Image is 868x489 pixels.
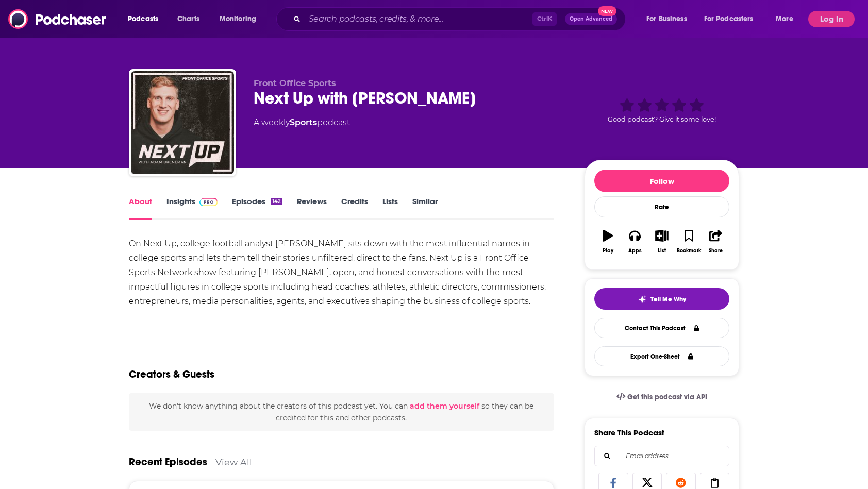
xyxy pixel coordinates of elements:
[628,248,642,254] div: Apps
[129,237,554,309] div: On Next Up, college football analyst [PERSON_NAME] sits down with the most influential names in c...
[131,71,234,174] img: Next Up with Adam Breneman
[297,196,327,220] a: Reviews
[128,12,158,26] span: Podcasts
[254,116,350,129] div: A weekly podcast
[121,11,172,27] button: open menu
[608,115,716,123] span: Good podcast? Give it some love!
[594,346,729,366] button: Export One-Sheet
[410,402,479,410] button: add them yourself
[8,9,107,29] img: Podchaser - Follow, Share and Rate Podcasts
[703,223,729,260] button: Share
[697,11,769,27] button: open menu
[382,196,398,220] a: Lists
[594,318,729,338] a: Contact This Podcast
[658,248,666,254] div: List
[129,456,207,468] a: Recent Episodes
[594,170,729,192] button: Follow
[286,7,636,31] div: Search podcasts, credits, & more...
[290,117,317,127] a: Sports
[215,457,252,467] a: View All
[212,11,270,27] button: open menu
[199,198,218,206] img: Podchaser Pro
[254,78,336,88] span: Front Office Sports
[639,11,700,27] button: open menu
[232,196,282,220] a: Episodes142
[171,11,206,27] a: Charts
[532,12,557,26] span: Ctrl K
[594,288,729,310] button: tell me why sparkleTell Me Why
[646,12,687,26] span: For Business
[650,295,686,303] span: Tell Me Why
[603,446,721,466] input: Email address...
[412,196,438,220] a: Similar
[271,198,282,205] div: 142
[166,196,218,220] a: InsightsPodchaser Pro
[305,11,532,27] input: Search podcasts, credits, & more...
[627,393,707,401] span: Get this podcast via API
[638,295,646,303] img: tell me why sparkle
[603,248,613,254] div: Play
[129,368,214,381] h2: Creators & Guests
[570,16,612,22] span: Open Advanced
[585,78,739,142] div: Good podcast? Give it some love!
[594,428,664,437] h3: Share This Podcast
[704,12,754,26] span: For Podcasters
[648,223,675,260] button: List
[594,196,729,217] div: Rate
[594,446,729,466] div: Search followers
[621,223,648,260] button: Apps
[177,12,199,26] span: Charts
[598,6,616,16] span: New
[129,196,152,220] a: About
[149,401,533,422] span: We don't know anything about the creators of this podcast yet . You can so they can be credited f...
[769,11,806,27] button: open menu
[808,11,855,27] button: Log In
[675,223,702,260] button: Bookmark
[776,12,793,26] span: More
[341,196,368,220] a: Credits
[608,384,715,410] a: Get this podcast via API
[677,248,701,254] div: Bookmark
[594,223,621,260] button: Play
[709,248,723,254] div: Share
[565,13,617,25] button: Open AdvancedNew
[220,12,256,26] span: Monitoring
